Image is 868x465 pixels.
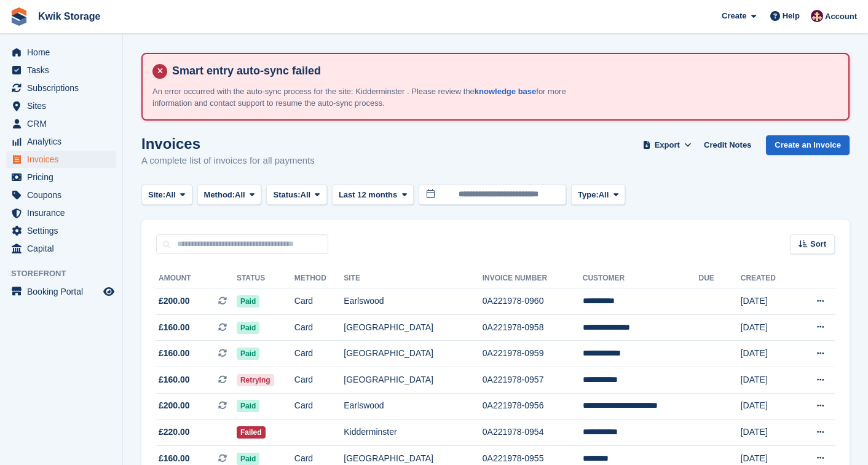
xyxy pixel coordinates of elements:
h1: Invoices [141,135,315,152]
td: Card [294,367,344,393]
td: Earlswood [344,288,483,315]
td: [DATE] [741,288,795,315]
span: Type: [578,189,599,201]
img: ellie tragonette [811,10,823,22]
span: Paid [237,400,259,412]
span: Paid [237,453,259,465]
span: Paid [237,348,259,360]
span: £220.00 [159,426,190,439]
td: Card [294,288,344,315]
p: An error occurred with the auto-sync process for the site: Kidderminster . Please review the for ... [152,85,583,109]
span: All [165,189,176,201]
span: Settings [27,222,101,239]
span: Capital [27,240,101,257]
span: Export [655,139,680,151]
span: Subscriptions [27,79,101,97]
a: Preview store [101,284,116,299]
span: Last 12 months [339,189,397,201]
td: 0A221978-0958 [483,314,583,341]
span: £160.00 [159,373,190,386]
a: menu [6,44,116,61]
button: Site: All [141,185,192,205]
a: menu [6,115,116,132]
td: [DATE] [741,314,795,341]
span: Analytics [27,133,101,150]
th: Due [699,269,741,288]
h4: Smart entry auto-sync failed [167,64,838,78]
span: Paid [237,295,259,308]
span: Home [27,44,101,61]
a: menu [6,79,116,97]
a: menu [6,97,116,114]
button: Last 12 months [332,185,414,205]
span: Tasks [27,62,101,79]
span: Retrying [237,374,274,386]
span: Insurance [27,204,101,221]
td: [GEOGRAPHIC_DATA] [344,367,483,393]
a: menu [6,283,116,300]
img: stora-icon-8386f47178a22dfd0bd8f6a31ec36ba5ce8667c1dd55bd0f319d3a0aa187defe.svg [10,7,28,26]
a: Credit Notes [699,135,756,156]
td: 0A221978-0957 [483,367,583,393]
span: Coupons [27,186,101,204]
td: Card [294,314,344,341]
span: Failed [237,426,266,439]
a: menu [6,240,116,257]
td: Kidderminster [344,419,483,446]
td: [GEOGRAPHIC_DATA] [344,341,483,367]
span: Booking Portal [27,283,101,300]
button: Type: All [571,185,625,205]
span: Invoices [27,151,101,168]
th: Created [741,269,795,288]
span: Storefront [11,268,122,280]
span: £200.00 [159,295,190,308]
button: Status: All [266,185,326,205]
a: Create an Invoice [766,135,850,156]
td: [DATE] [741,341,795,367]
a: knowledge base [475,87,536,96]
th: Status [237,269,294,288]
span: Help [783,10,800,22]
p: A complete list of invoices for all payments [141,154,315,168]
td: [DATE] [741,367,795,393]
th: Site [344,269,483,288]
span: All [235,189,245,201]
span: Status: [273,189,300,201]
a: menu [6,133,116,150]
td: [DATE] [741,393,795,419]
span: Pricing [27,169,101,186]
td: [DATE] [741,419,795,446]
a: menu [6,169,116,186]
td: [GEOGRAPHIC_DATA] [344,314,483,341]
a: menu [6,151,116,168]
span: £200.00 [159,399,190,412]
td: 0A221978-0954 [483,419,583,446]
span: Paid [237,322,259,334]
th: Amount [156,269,237,288]
span: Site: [148,189,165,201]
span: Account [825,10,857,23]
th: Method [294,269,344,288]
span: Method: [204,189,235,201]
a: Kwik Storage [33,6,105,26]
span: CRM [27,115,101,132]
td: 0A221978-0959 [483,341,583,367]
td: Earlswood [344,393,483,419]
span: £160.00 [159,347,190,360]
span: £160.00 [159,452,190,465]
button: Method: All [197,185,262,205]
a: menu [6,222,116,239]
button: Export [640,135,694,156]
span: All [599,189,609,201]
span: All [301,189,311,201]
td: 0A221978-0956 [483,393,583,419]
a: menu [6,204,116,221]
span: £160.00 [159,321,190,334]
a: menu [6,62,116,79]
span: Create [722,10,746,22]
td: 0A221978-0960 [483,288,583,315]
a: menu [6,186,116,204]
span: Sites [27,97,101,114]
th: Invoice Number [483,269,583,288]
th: Customer [583,269,699,288]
